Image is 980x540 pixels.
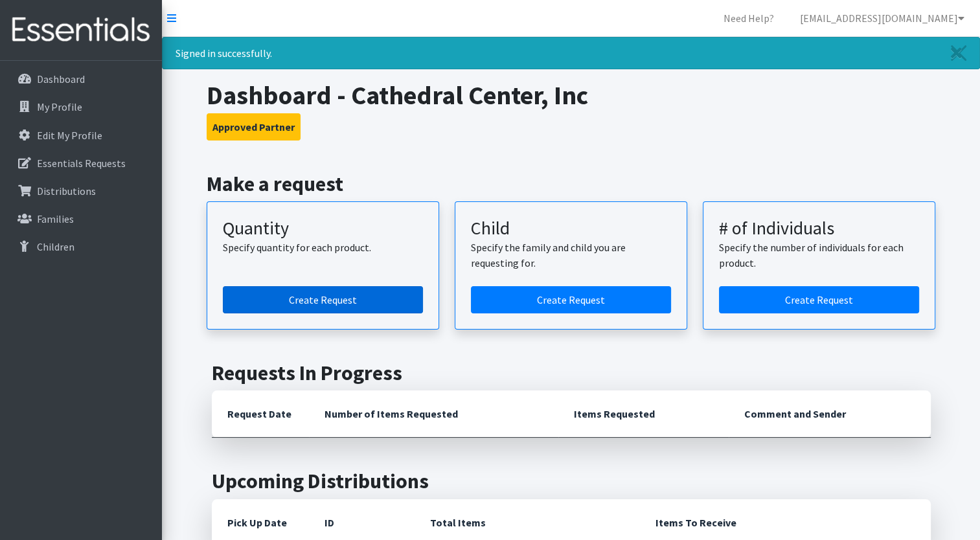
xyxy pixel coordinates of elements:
a: [EMAIL_ADDRESS][DOMAIN_NAME] [790,5,975,31]
h3: Quantity [223,218,423,240]
p: Specify the family and child you are requesting for. [471,240,671,271]
h2: Upcoming Distributions [212,469,931,493]
a: Children [5,234,157,260]
p: My Profile [37,100,82,113]
p: Specify the number of individuals for each product. [719,240,919,271]
p: Children [37,240,74,253]
p: Families [37,212,74,225]
a: Families [5,206,157,232]
button: Approved Partner [207,113,301,141]
p: Edit My Profile [37,129,102,142]
p: Specify quantity for each product. [223,240,423,255]
th: Number of Items Requested [309,390,559,438]
th: Request Date [212,390,309,438]
h3: # of Individuals [719,218,919,240]
a: Dashboard [5,66,157,92]
p: Dashboard [37,73,85,85]
a: Close [938,38,979,69]
a: Edit My Profile [5,122,157,148]
a: Create a request by number of individuals [719,286,919,313]
th: Comment and Sender [729,390,930,438]
h1: Dashboard - Cathedral Center, Inc [207,80,935,111]
a: Create a request by quantity [223,286,423,313]
a: Need Help? [713,5,784,31]
a: My Profile [5,94,157,120]
h2: Requests In Progress [212,361,931,385]
p: Distributions [37,185,96,197]
h2: Make a request [207,172,935,196]
a: Distributions [5,178,157,204]
a: Essentials Requests [5,150,157,176]
h3: Child [471,218,671,240]
img: HumanEssentials [5,8,157,52]
div: Signed in successfully. [162,37,980,69]
p: Essentials Requests [37,157,126,170]
th: Items Requested [558,390,729,438]
a: Create a request for a child or family [471,286,671,313]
